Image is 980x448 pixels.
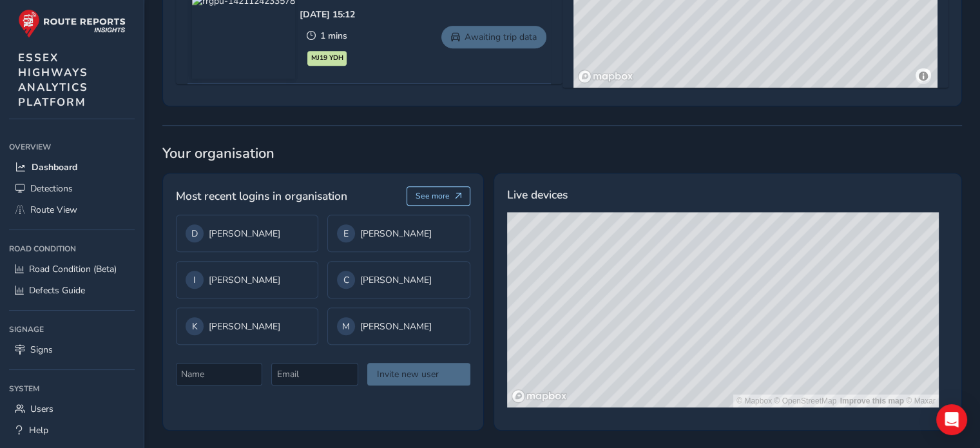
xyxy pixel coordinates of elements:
[18,50,88,110] span: ESSEX HIGHWAYS ANALYTICS PLATFORM
[311,53,343,63] span: MJ19 YDH
[9,258,135,280] a: Road Condition (Beta)
[30,344,53,356] span: Signs
[9,398,135,420] a: Users
[32,161,77,173] span: Dashboard
[320,30,347,42] span: 1 mins
[191,228,198,240] span: D
[9,137,135,157] div: Overview
[9,239,135,258] div: Road Condition
[9,280,135,301] a: Defects Guide
[9,339,135,360] a: Signs
[343,274,349,286] span: C
[416,191,450,201] span: See more
[193,274,196,286] span: I
[337,317,460,335] div: [PERSON_NAME]
[192,320,198,333] span: K
[337,271,460,289] div: [PERSON_NAME]
[186,317,309,335] div: [PERSON_NAME]
[9,379,135,398] div: System
[343,228,349,240] span: E
[9,157,135,178] a: Dashboard
[18,9,126,38] img: rr logo
[162,144,962,163] span: Your organisation
[29,263,117,275] span: Road Condition (Beta)
[407,186,470,206] button: See more
[30,182,73,195] span: Detections
[186,271,309,289] div: [PERSON_NAME]
[9,320,135,339] div: Signage
[176,363,262,385] input: Name
[29,284,85,297] span: Defects Guide
[337,224,460,242] div: [PERSON_NAME]
[9,420,135,441] a: Help
[176,188,347,204] span: Most recent logins in organisation
[9,178,135,199] a: Detections
[186,224,309,242] div: [PERSON_NAME]
[30,403,53,415] span: Users
[342,320,350,333] span: M
[936,404,967,435] div: Open Intercom Messenger
[9,199,135,220] a: Route View
[507,186,568,203] span: Live devices
[271,363,358,385] input: Email
[29,424,48,436] span: Help
[30,204,77,216] span: Route View
[441,26,546,48] a: Awaiting trip data
[300,8,355,21] div: [DATE] 15:12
